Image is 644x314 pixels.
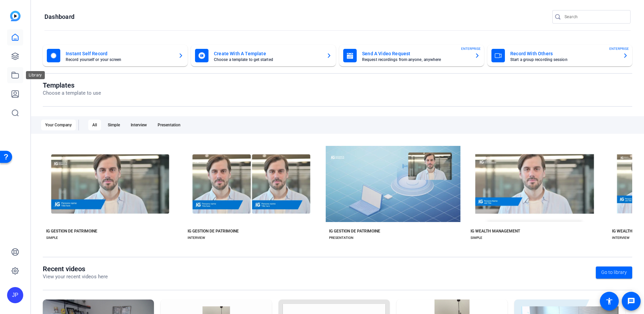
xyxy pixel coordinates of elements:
[487,45,632,66] button: Record With OthersStart a group recording sessionENTERPRISE
[188,228,239,234] div: IG GESTION DE PATRIMOINE
[10,11,21,21] img: blue-gradient.svg
[44,13,74,21] h1: Dashboard
[609,46,629,51] span: ENTERPRISE
[154,120,185,130] div: Presentation
[66,58,173,62] mat-card-subtitle: Record yourself or your screen
[191,45,336,66] button: Create With A TemplateChoose a template to get started
[339,45,484,66] button: Send A Video RequestRequest recordings from anyone, anywhereENTERPRISE
[596,266,632,279] a: Go to library
[627,297,635,305] mat-icon: message
[362,58,469,62] mat-card-subtitle: Request recordings from anyone, anywhere
[43,89,101,97] p: Choose a template to use
[612,235,630,241] div: INTERVIEW
[214,58,321,62] mat-card-subtitle: Choose a template to get started
[104,120,124,130] div: Simple
[471,228,520,234] div: IG WEALTH MANAGEMENT
[565,13,625,21] input: Search
[471,235,482,241] div: SIMPLE
[43,45,188,66] button: Instant Self RecordRecord yourself or your screen
[127,120,151,130] div: Interview
[188,235,205,241] div: INTERVIEW
[329,235,353,241] div: PRESENTATION
[41,120,76,130] div: Your Company
[46,235,58,241] div: SIMPLE
[66,50,173,58] mat-card-title: Instant Self Record
[461,46,481,51] span: ENTERPRISE
[43,265,108,273] h1: Recent videos
[7,287,23,303] div: JP
[88,120,101,130] div: All
[362,50,469,58] mat-card-title: Send A Video Request
[510,50,617,58] mat-card-title: Record With Others
[43,273,108,281] p: View your recent videos here
[329,228,380,234] div: IG GESTION DE PATRIMOINE
[510,58,617,62] mat-card-subtitle: Start a group recording session
[601,269,627,276] span: Go to library
[214,50,321,58] mat-card-title: Create With A Template
[26,71,45,79] div: Library
[43,81,101,89] h1: Templates
[605,297,613,305] mat-icon: accessibility
[46,228,97,234] div: IG GESTION DE PATRIMOINE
